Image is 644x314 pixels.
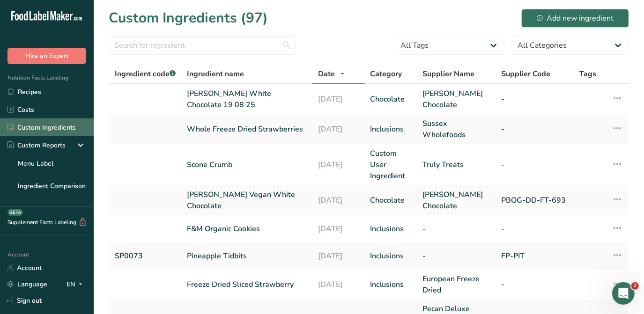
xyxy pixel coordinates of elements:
[318,159,359,170] a: [DATE]
[580,68,597,80] span: Tags
[537,13,614,24] div: Add new ingredient
[370,148,412,182] a: Custom User Ingredient
[187,223,306,234] a: F&M Organic Cookies
[501,195,569,206] a: PBOG-DD-FT-693
[422,189,490,212] a: [PERSON_NAME] Chocolate
[501,124,569,135] a: -
[422,88,490,110] a: [PERSON_NAME] Chocolate
[370,223,412,234] a: Inclusions
[370,94,412,105] a: Chocolate
[187,159,306,170] a: Scone Crumb
[501,94,569,105] a: -
[187,189,306,212] a: [PERSON_NAME] Vegan White Chocolate
[370,195,412,206] a: Chocolate
[7,276,47,292] a: Language
[115,250,176,262] a: SP0073
[612,282,635,305] iframe: Intercom live chat
[422,250,490,262] a: -
[422,118,490,140] a: Sussex Wholefoods
[631,282,639,290] span: 2
[501,159,569,170] a: -
[422,273,490,296] a: European Freeze Dried
[115,69,176,79] span: Ingredient code
[318,279,359,290] a: [DATE]
[318,195,359,206] a: [DATE]
[318,68,335,80] span: Date
[501,68,550,80] span: Supplier Code
[501,279,569,290] a: -
[370,68,402,80] span: Category
[422,223,490,234] a: -
[370,279,412,290] a: Inclusions
[187,250,306,262] a: Pineapple Tidbits
[7,48,86,64] button: Hire an Expert
[109,36,296,55] input: Search for ingredient
[187,124,306,135] a: Whole Freeze Dried Strawberries
[318,124,359,135] a: [DATE]
[318,250,359,262] a: [DATE]
[187,88,306,110] a: [PERSON_NAME] White Chocolate 19 08 25
[370,250,412,262] a: Inclusions
[521,9,629,28] button: Add new ingredient
[67,279,86,290] div: EN
[370,124,412,135] a: Inclusions
[7,140,66,150] div: Custom Reports
[501,223,569,234] a: -
[187,279,306,290] a: Freeze Dried Sliced Strawberry
[109,7,268,29] h1: Custom Ingredients (97)
[422,68,474,80] span: Supplier Name
[501,250,569,262] a: FP-PIT
[318,223,359,234] a: [DATE]
[187,68,244,80] span: Ingredient name
[318,94,359,105] a: [DATE]
[422,159,490,170] a: Truly Treats
[7,209,23,216] div: BETA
